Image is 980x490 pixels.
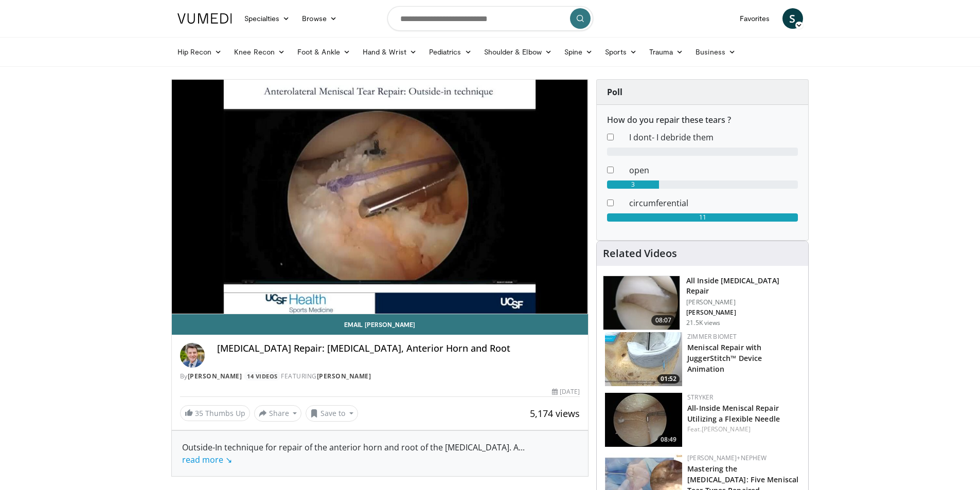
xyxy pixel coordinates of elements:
[603,276,680,330] img: heCDP4pTuni5z6vX4xMDoxOjA4MTsiGN.150x105_q85_crop-smart_upscale.jpg
[180,405,250,421] a: 35 Thumbs Up
[217,343,580,354] h4: [MEDICAL_DATA] Repair: [MEDICAL_DATA], Anterior Horn and Root
[621,131,806,143] dd: I dont- I debride them
[172,314,589,335] a: Email [PERSON_NAME]
[687,342,762,374] a: Meniscal Repair with JuggerStitch™ Device Animation
[643,42,690,62] a: Trauma
[782,8,803,29] a: S
[171,42,228,62] a: Hip Recon
[238,8,296,29] a: Specialties
[651,315,676,325] span: 08:07
[686,276,802,296] h3: All Inside [MEDICAL_DATA] Repair
[291,42,357,62] a: Foot & Ankle
[180,372,580,381] div: By FEATURING
[657,435,680,444] span: 08:49
[296,8,343,29] a: Browse
[172,80,589,314] video-js: Video Player
[182,442,525,465] span: ...
[687,332,737,341] a: Zimmer Biomet
[605,332,682,386] img: 50c219b3-c08f-4b6c-9bf8-c5ca6333d247.150x105_q85_crop-smart_upscale.jpg
[687,425,800,434] div: Feat.
[387,6,593,31] input: Search topics, interventions
[605,393,682,447] img: 1c2750b8-5e5e-4220-9de8-d61e1844207f.150x105_q85_crop-smart_upscale.jpg
[734,8,776,29] a: Favorites
[423,42,478,62] a: Pediatrics
[689,42,742,62] a: Business
[530,407,580,420] span: 5,174 views
[657,374,680,384] span: 01:52
[607,213,798,222] div: 11
[558,42,599,62] a: Spine
[599,42,643,62] a: Sports
[182,441,578,466] div: Outside-In technique for repair of the anterior horn and root of the [MEDICAL_DATA]. A
[478,42,558,62] a: Shoulder & Elbow
[621,164,806,176] dd: open
[687,403,780,424] a: All-Inside Meniscal Repair Utilizing a Flexible Needle
[188,372,242,380] a: [PERSON_NAME]
[603,247,677,260] h4: Related Videos
[687,453,767,462] a: [PERSON_NAME]+Nephew
[195,408,203,418] span: 35
[605,393,682,447] a: 08:49
[357,42,423,62] a: Hand & Wrist
[607,86,622,98] strong: Poll
[605,332,682,386] a: 01:52
[180,343,205,368] img: Avatar
[621,197,806,209] dd: circumferential
[687,393,713,402] a: Stryker
[603,276,802,330] a: 08:07 All Inside [MEDICAL_DATA] Repair [PERSON_NAME] [PERSON_NAME] 21.5K views
[182,454,232,465] a: read more ↘
[177,13,232,24] img: VuMedi Logo
[317,372,371,380] a: [PERSON_NAME]
[552,387,580,396] div: [DATE]
[702,425,751,433] a: [PERSON_NAME]
[686,298,802,306] p: [PERSON_NAME]
[686,319,720,327] p: 21.5K views
[244,372,281,380] a: 14 Videos
[228,42,291,62] a: Knee Recon
[607,180,659,189] div: 3
[686,308,802,317] p: [PERSON_NAME]
[306,405,358,422] button: Save to
[607,115,798,125] h6: How do you repair these tears ?
[254,405,302,422] button: Share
